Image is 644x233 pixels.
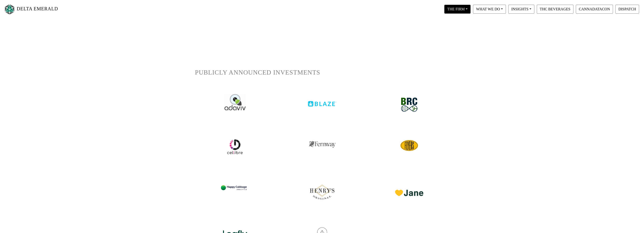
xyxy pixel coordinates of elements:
[227,138,243,155] img: cellibre
[537,5,573,14] button: THC BEVERAGES
[576,5,613,14] button: CANNADATACON
[221,178,249,195] img: hca
[615,5,639,14] button: DISPATCH
[444,5,471,14] button: THE FIRM
[395,178,423,196] img: jane
[473,5,506,14] button: WHAT WE DO
[400,136,419,155] img: cellibre
[614,7,640,11] a: DISPATCH
[195,69,449,76] h1: PUBLICLY ANNOUNCED INVESTMENTS
[4,2,58,17] a: DELTA EMERALD
[224,94,246,110] img: adaviv
[308,136,336,148] img: fernway
[536,7,575,11] a: THC BEVERAGES
[575,7,614,11] a: CANNADATACON
[397,94,421,115] img: brc
[4,3,16,16] img: Logo
[308,94,336,107] img: blaze
[508,5,534,14] button: INSIGHTS
[308,178,336,201] img: henrys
